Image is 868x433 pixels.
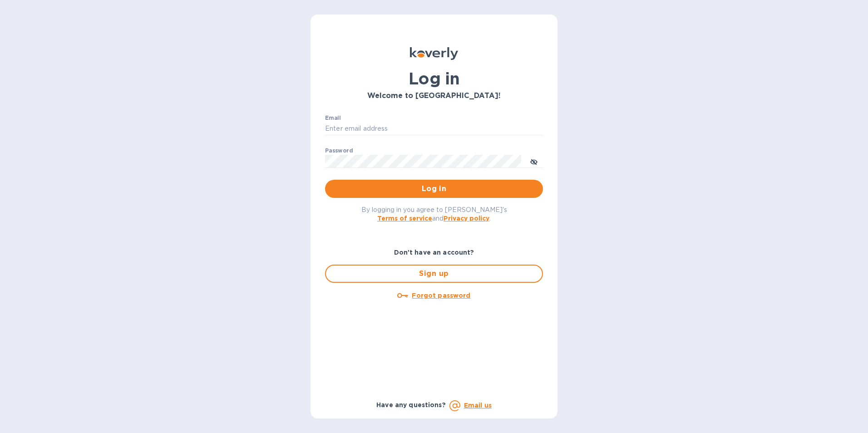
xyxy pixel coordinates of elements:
[325,115,341,121] label: Email
[325,122,543,136] input: Enter email address
[325,265,543,283] button: Sign up
[394,249,474,256] b: Don't have an account?
[444,215,489,222] a: Privacy policy
[325,148,353,153] label: Password
[410,47,458,60] img: Koverly
[376,401,446,408] b: Have any questions?
[325,92,543,100] h3: Welcome to [GEOGRAPHIC_DATA]!
[333,268,535,279] span: Sign up
[464,402,492,409] a: Email us
[332,183,536,194] span: Log in
[361,206,507,222] span: By logging in you agree to [PERSON_NAME]'s and .
[325,69,543,88] h1: Log in
[525,152,543,170] button: toggle password visibility
[377,215,432,222] a: Terms of service
[412,292,470,299] u: Forgot password
[325,180,543,198] button: Log in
